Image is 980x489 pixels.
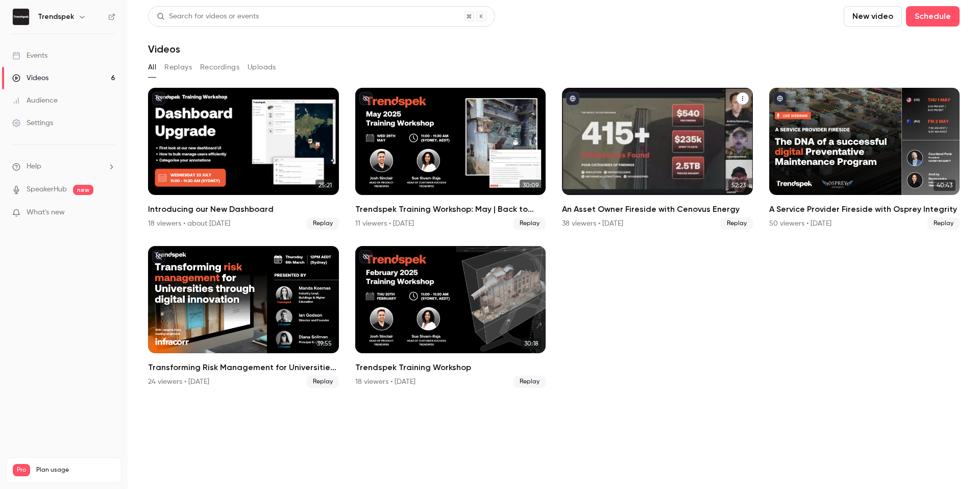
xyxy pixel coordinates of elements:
[520,180,542,191] span: 30:09
[103,208,115,217] iframe: Noticeable Trigger
[721,217,753,230] span: Replay
[566,92,579,105] button: published
[562,88,753,230] a: 52:23An Asset Owner Fireside with Cenovus Energy38 viewers • [DATE]Replay
[355,377,415,387] div: 18 viewers • [DATE]
[769,88,960,230] a: 40:43A Service Provider Fireside with Osprey Integrity50 viewers • [DATE]Replay
[769,88,960,230] li: A Service Provider Fireside with Osprey Integrity
[148,6,960,483] section: Videos
[36,466,115,474] span: Plan usage
[12,95,58,106] div: Audience
[562,88,753,230] li: An Asset Owner Fireside with Cenovus Energy
[148,246,339,388] li: Transforming Risk Management for Universities through Digital Innovation: Insights from Leading E...
[152,92,165,105] button: unpublished
[355,88,546,230] a: 30:09Trendspek Training Workshop: May | Back to Basics11 viewers • [DATE]Replay
[148,43,180,55] h1: Videos
[148,88,960,388] ul: Videos
[773,92,787,105] button: published
[148,88,339,230] a: 25:21Introducing our New Dashboard18 viewers • about [DATE]Replay
[148,218,230,229] div: 18 viewers • about [DATE]
[844,6,902,27] button: New video
[307,376,339,388] span: Replay
[248,59,276,76] button: Uploads
[355,246,546,388] a: 30:18Trendspek Training Workshop18 viewers • [DATE]Replay
[164,59,192,76] button: Replays
[152,250,165,263] button: unpublished
[148,59,156,76] button: All
[769,218,831,229] div: 50 viewers • [DATE]
[27,184,67,195] a: SpeakerHub
[315,180,335,191] span: 25:21
[521,338,542,349] span: 30:18
[148,88,339,230] li: Introducing our New Dashboard
[355,88,546,230] li: Trendspek Training Workshop: May | Back to Basics
[27,161,41,172] span: Help
[157,11,259,22] div: Search for videos or events
[562,203,753,215] h2: An Asset Owner Fireside with Cenovus Energy
[148,377,209,387] div: 24 viewers • [DATE]
[307,217,339,230] span: Replay
[355,361,546,374] h2: Trendspek Training Workshop
[148,361,339,374] h2: Transforming Risk Management for Universities through Digital Innovation: Insights from Leading E...
[927,217,960,230] span: Replay
[314,338,335,349] span: 39:55
[513,376,546,388] span: Replay
[12,161,115,172] li: help-dropdown-opener
[13,9,29,25] img: Trendspek
[12,51,47,61] div: Events
[728,180,749,191] span: 52:23
[12,118,53,128] div: Settings
[355,218,414,229] div: 11 viewers • [DATE]
[355,246,546,388] li: Trendspek Training Workshop
[934,180,955,191] span: 40:43
[38,12,74,22] h6: Trendspek
[359,92,373,105] button: unpublished
[513,217,546,230] span: Replay
[73,185,93,195] span: new
[13,464,30,476] span: Pro
[148,246,339,388] a: 39:55Transforming Risk Management for Universities through Digital Innovation: Insights from Lead...
[906,6,960,27] button: Schedule
[562,218,623,229] div: 38 viewers • [DATE]
[359,250,373,263] button: unpublished
[27,207,65,218] span: What's new
[12,73,48,83] div: Videos
[148,203,339,215] h2: Introducing our New Dashboard
[200,59,239,76] button: Recordings
[769,203,960,215] h2: A Service Provider Fireside with Osprey Integrity
[355,203,546,215] h2: Trendspek Training Workshop: May | Back to Basics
